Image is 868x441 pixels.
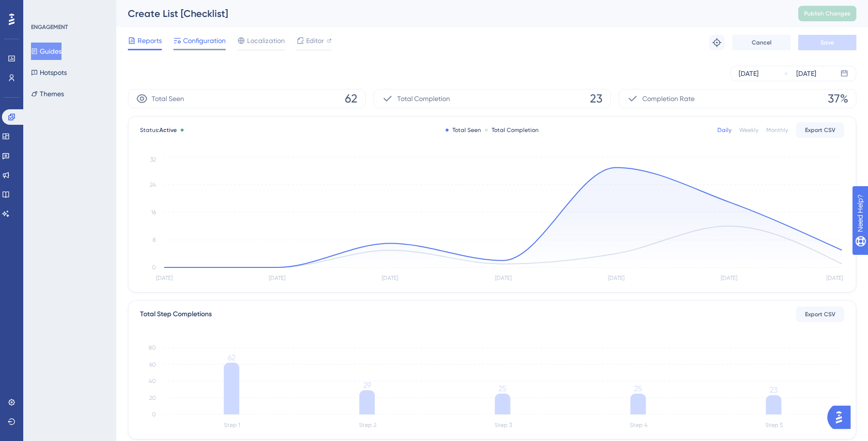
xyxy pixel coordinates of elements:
div: Create List [Checklist] [128,7,774,20]
tspan: 8 [153,236,156,243]
tspan: 16 [151,209,156,216]
button: Save [798,35,856,50]
iframe: UserGuiding AI Assistant Launcher [827,403,856,432]
span: Export CSV [805,126,836,134]
tspan: Step 3 [495,422,512,428]
tspan: [DATE] [156,275,172,281]
tspan: Step 1 [224,422,240,428]
button: Export CSV [796,122,844,138]
span: Localization [247,35,285,46]
span: Cancel [752,39,772,46]
tspan: Step 5 [765,422,783,428]
button: Hotspots [31,64,67,81]
tspan: [DATE] [495,275,511,281]
tspan: 62 [228,353,235,362]
span: 62 [345,91,357,106]
div: Monthly [766,126,788,134]
tspan: 32 [150,156,156,163]
tspan: 29 [363,381,371,390]
tspan: 20 [149,395,156,401]
tspan: [DATE] [269,275,285,281]
tspan: 80 [149,344,156,351]
span: Publish Changes [804,10,851,17]
span: Configuration [183,35,226,46]
div: Total Seen [446,126,481,134]
tspan: 25 [634,384,642,393]
tspan: 24 [150,181,156,188]
span: 23 [590,91,603,106]
tspan: [DATE] [826,275,843,281]
tspan: Step 2 [359,422,376,428]
div: Daily [717,126,731,134]
button: Guides [31,43,62,60]
tspan: [DATE] [608,275,624,281]
tspan: 40 [149,378,156,384]
span: Need Help? [23,2,61,14]
span: 37% [828,91,848,106]
span: Total Seen [152,93,184,104]
button: Cancel [732,35,790,50]
button: Themes [31,85,64,103]
span: Total Completion [397,93,450,104]
div: [DATE] [796,68,816,79]
button: Export CSV [796,307,844,322]
span: Reports [138,35,162,46]
span: Save [821,39,834,46]
tspan: [DATE] [721,275,737,281]
tspan: 23 [770,385,777,395]
span: Active [159,127,177,133]
tspan: [DATE] [382,275,398,281]
span: Export CSV [805,310,836,318]
tspan: 0 [152,264,156,271]
span: Editor [306,35,324,46]
div: Weekly [739,126,759,134]
tspan: 0 [152,411,156,418]
tspan: 25 [498,384,507,393]
div: ENGAGEMENT [31,23,68,31]
div: Total Completion [485,126,539,134]
span: Completion Rate [642,93,695,104]
div: Total Step Completions [140,309,212,320]
tspan: 60 [149,361,156,368]
span: Status: [140,126,177,134]
button: Publish Changes [798,6,856,21]
tspan: Step 4 [630,422,648,428]
div: [DATE] [739,68,759,79]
